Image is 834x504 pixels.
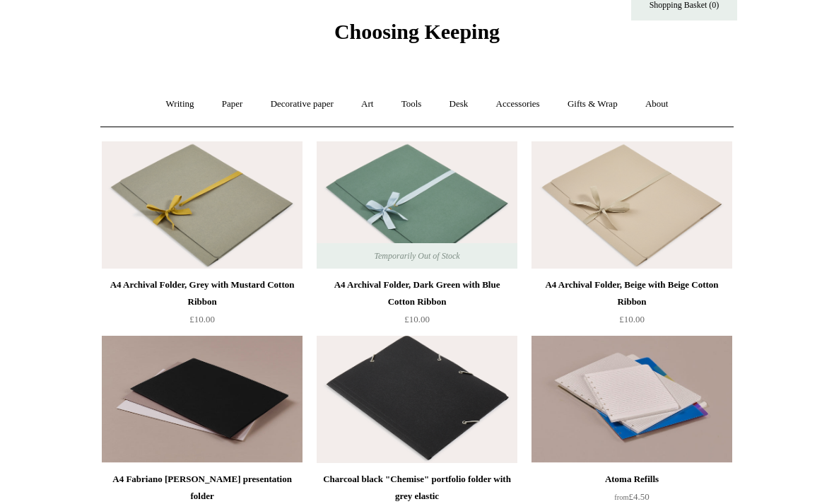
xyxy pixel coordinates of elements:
a: Art [348,86,386,123]
a: Desk [437,86,481,123]
span: £10.00 [189,314,215,324]
a: Gifts & Wrap [555,86,630,123]
a: Atoma Refills Atoma Refills [531,336,732,463]
img: A4 Archival Folder, Dark Green with Blue Cotton Ribbon [317,141,517,269]
span: £4.50 [614,491,649,502]
a: A4 Archival Folder, Grey with Mustard Cotton Ribbon £10.00 [102,276,303,334]
a: A4 Archival Folder, Grey with Mustard Cotton Ribbon A4 Archival Folder, Grey with Mustard Cotton ... [102,141,303,269]
a: Tools [389,86,435,123]
a: A4 Fabriano Murillo presentation folder A4 Fabriano Murillo presentation folder [102,336,303,463]
a: A4 Archival Folder, Dark Green with Blue Cotton Ribbon £10.00 [317,276,517,334]
div: A4 Archival Folder, Dark Green with Blue Cotton Ribbon [320,276,514,310]
span: Choosing Keeping [334,20,500,43]
a: Choosing Keeping [334,31,500,41]
a: Charcoal black "Chemise" portfolio folder with grey elastic Charcoal black "Chemise" portfolio fo... [317,336,517,463]
div: A4 Archival Folder, Beige with Beige Cotton Ribbon [535,276,729,310]
a: A4 Archival Folder, Beige with Beige Cotton Ribbon £10.00 [531,276,732,334]
a: Decorative paper [258,86,346,123]
span: Temporarily Out of Stock [360,243,474,269]
a: Paper [209,86,256,123]
a: A4 Archival Folder, Beige with Beige Cotton Ribbon A4 Archival Folder, Beige with Beige Cotton Ri... [531,141,732,269]
span: £10.00 [619,314,645,324]
a: About [633,86,681,123]
a: Writing [153,86,207,123]
div: A4 Archival Folder, Grey with Mustard Cotton Ribbon [105,276,299,310]
span: £10.00 [404,314,430,324]
a: Accessories [483,86,553,123]
img: Atoma Refills [531,336,732,463]
img: Charcoal black "Chemise" portfolio folder with grey elastic [317,336,517,463]
span: from [614,493,628,501]
div: Atoma Refills [535,471,729,488]
img: A4 Archival Folder, Grey with Mustard Cotton Ribbon [102,141,303,269]
img: A4 Fabriano Murillo presentation folder [102,336,303,463]
a: A4 Archival Folder, Dark Green with Blue Cotton Ribbon A4 Archival Folder, Dark Green with Blue C... [317,141,517,269]
img: A4 Archival Folder, Beige with Beige Cotton Ribbon [531,141,732,269]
